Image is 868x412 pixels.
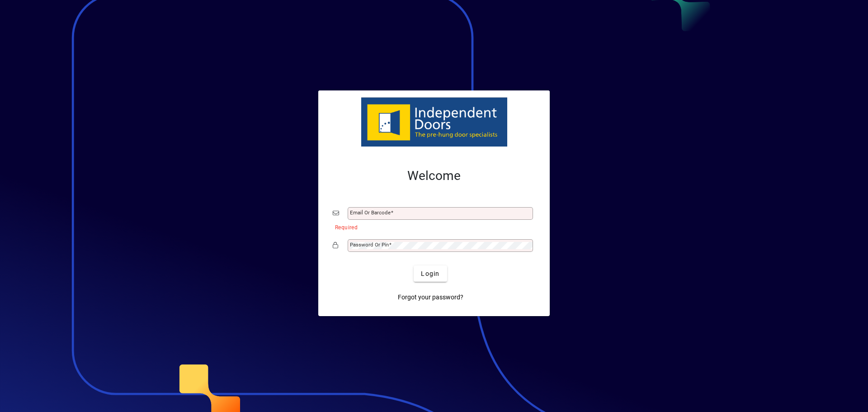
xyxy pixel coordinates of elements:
[350,209,391,216] mat-label: Email or Barcode
[421,269,439,279] span: Login
[350,242,389,248] mat-label: Password or Pin
[333,168,535,184] h2: Welcome
[394,289,467,305] a: Forgot your password?
[335,222,528,232] mat-error: Required
[414,265,447,282] button: Login
[398,293,463,302] span: Forgot your password?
